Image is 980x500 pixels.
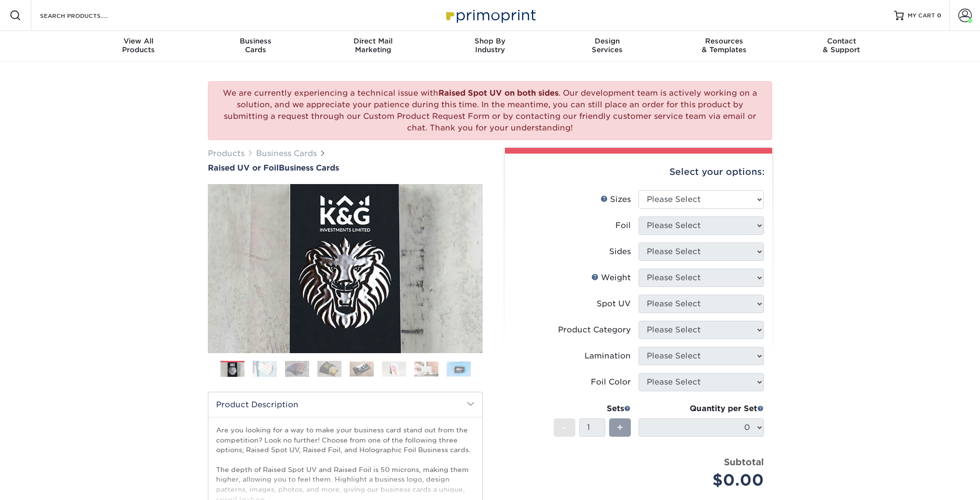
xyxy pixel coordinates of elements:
img: Raised UV or Foil 01 [208,131,483,406]
div: Lamination [585,350,631,362]
a: Contact& Support [783,31,900,62]
div: Cards [197,37,314,54]
img: Business Cards 08 [447,361,471,376]
a: Raised UV or FoilBusiness Cards [208,163,483,172]
div: Products [80,37,197,54]
img: Business Cards 02 [253,360,277,377]
span: Direct Mail [314,37,432,45]
div: $0.00 [646,469,764,492]
a: BusinessCards [197,31,314,62]
strong: Subtotal [724,457,764,467]
div: Weight [591,272,631,284]
img: Primoprint [442,5,538,26]
div: Sets [554,403,631,414]
img: Business Cards 04 [317,360,341,377]
img: Business Cards 05 [350,361,374,376]
div: & Templates [666,37,783,54]
div: Foil [615,220,631,231]
div: & Support [783,37,900,54]
div: Product Category [558,324,631,336]
span: MY CART [908,12,935,20]
h1: Business Cards [208,163,483,172]
div: Services [548,37,666,54]
a: DesignServices [548,31,666,62]
div: Spot UV [597,298,631,310]
span: Design [548,37,666,45]
div: Sizes [600,194,631,205]
div: Foil Color [591,376,631,388]
span: Resources [666,37,783,45]
a: Products [208,149,245,158]
a: Resources& Templates [666,31,783,62]
span: View All [80,37,197,45]
img: Business Cards 01 [220,357,245,382]
span: Shop By [432,37,549,45]
div: Marketing [314,37,432,54]
a: View AllProducts [80,31,197,62]
a: Shop ByIndustry [432,31,549,62]
span: Business [197,37,314,45]
input: SEARCH PRODUCTS..... [39,10,133,21]
a: Business Cards [256,149,317,158]
b: Raised Spot UV on both sides [438,88,558,98]
span: 0 [937,12,941,19]
h2: Product Description [208,392,482,417]
a: Direct MailMarketing [314,31,432,62]
span: - [562,420,567,435]
div: Select your options: [513,154,764,190]
div: Quantity per Set [639,403,764,414]
img: Business Cards 03 [285,360,309,377]
div: Sides [609,246,631,257]
div: Industry [432,37,549,54]
div: We are currently experiencing a technical issue with . Our development team is actively working o... [208,81,772,140]
span: + [617,420,623,435]
img: Business Cards 07 [414,361,438,376]
img: Business Cards 06 [382,361,406,376]
span: Raised UV or Foil [208,163,279,172]
span: Contact [783,37,900,45]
